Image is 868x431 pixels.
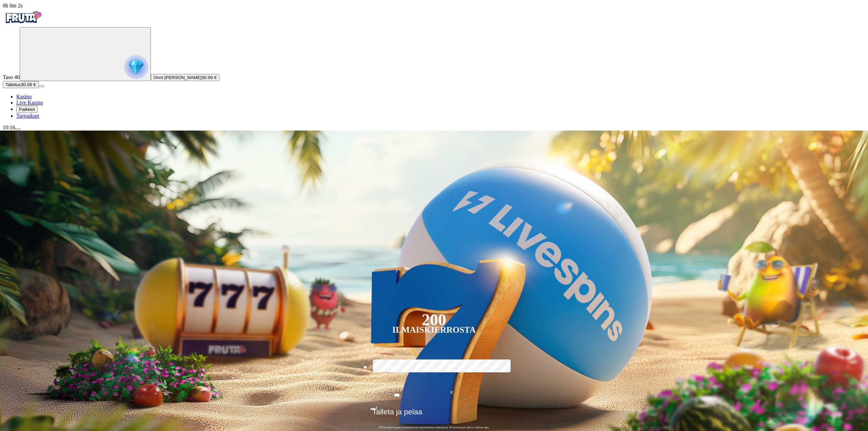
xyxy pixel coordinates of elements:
button: reward progress [20,27,151,81]
img: reward progress [124,55,148,79]
span: Live Kasino [16,100,43,105]
a: Fruta [3,21,43,27]
span: 30.06 € [201,75,216,80]
div: Ilmaiskierrosta [392,326,476,334]
span: Tarjoukset [16,113,39,119]
span: Talletus [5,82,21,87]
img: Fruta [3,9,43,26]
div: 200 [422,316,446,324]
button: Talletusplus icon30.06 € [3,81,39,88]
a: diamond iconKasino [16,94,32,99]
span: user session time [3,3,23,8]
a: poker-chip iconLive Kasino [16,100,43,105]
span: Palkkiot [19,107,35,112]
span: 10:16 [3,124,15,130]
label: €50 [371,358,410,378]
button: reward iconPalkkiot [16,106,38,113]
button: menu [15,128,20,130]
span: € [376,406,378,410]
span: € [451,389,453,396]
span: Taso 40 [3,74,20,80]
label: €250 [458,358,497,378]
span: Kasino [16,94,32,99]
label: €150 [415,358,453,378]
button: menu [39,85,44,87]
button: Onni [PERSON_NAME]30.06 € [151,74,219,81]
a: gift-inverted iconTarjoukset [16,113,39,119]
span: Talleta ja pelaa [372,408,422,421]
span: 200 kierrätysvapaata ilmaiskierrosta ensitalletuksen yhteydessä. 50 kierrosta per päivä, 4 päivän... [370,426,498,429]
nav: Primary [3,9,865,119]
button: Talleta ja pelaa [370,407,498,422]
span: Onni [PERSON_NAME] [154,75,201,80]
span: 30.06 € [21,82,36,87]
